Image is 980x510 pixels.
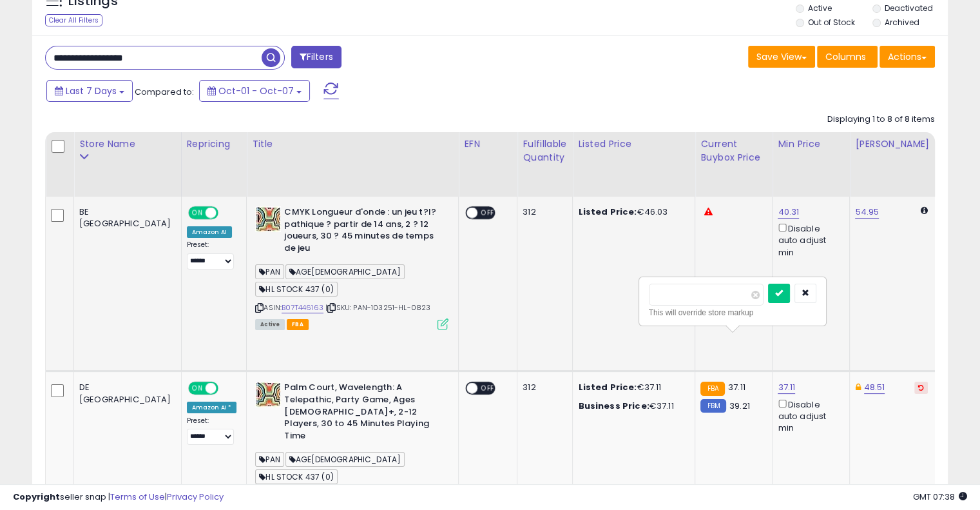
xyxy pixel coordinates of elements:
div: €37.11 [578,382,685,393]
span: AGE[DEMOGRAPHIC_DATA] [285,452,405,467]
div: Displaying 1 to 8 of 8 items [827,113,935,126]
strong: Copyright [13,491,60,503]
a: B07T446163 [282,302,323,313]
span: All listings currently available for purchase on Amazon [255,319,285,330]
label: Deactivated [884,3,932,14]
div: Listed Price [578,137,689,151]
div: Amazon AI [187,226,232,238]
a: 40.31 [778,206,799,219]
label: Active [808,3,832,14]
span: Oct-01 - Oct-07 [218,84,294,97]
span: OFF [216,208,236,219]
div: Preset: [187,417,237,446]
b: CMYK Longueur d'onde : un jeu t?l?pathique ? partir de 14 ans, 2 ? 12 joueurs, 30 ? 45 minutes de... [284,206,441,257]
span: | SKU: PAN-103251-HL-0823 [325,302,430,313]
button: Actions [879,46,935,68]
span: FBA [287,319,309,330]
b: Palm Court, Wavelength: A Telepathic, Party Game, Ages [DEMOGRAPHIC_DATA]+, 2-12 Players, 30 to 4... [284,382,441,445]
a: Privacy Policy [167,491,224,503]
div: Preset: [187,240,237,270]
span: AGE[DEMOGRAPHIC_DATA] [285,264,405,279]
span: OFF [216,383,236,394]
div: Fulfillable Quantity [523,137,567,164]
div: BE [GEOGRAPHIC_DATA] [79,206,171,230]
div: Disable auto adjust min [778,221,840,259]
img: 51X1RFmSp2L._SL40_.jpg [255,206,281,232]
div: Title [252,137,453,151]
span: PAN [255,264,284,279]
div: ASIN: [255,206,448,328]
span: Columns [825,50,866,63]
span: Compared to: [135,86,194,98]
small: FBM [700,399,725,413]
b: Business Price: [578,400,649,412]
a: 48.51 [864,381,885,394]
img: 51X1RFmSp2L._SL40_.jpg [255,382,281,407]
span: HL STOCK 437 (0) [255,469,338,484]
div: Current Buybox Price [700,137,767,164]
div: 312 [523,206,562,218]
span: HL STOCK 437 (0) [255,282,338,297]
div: Amazon AI * [187,402,237,413]
span: 2025-10-15 07:38 GMT [913,491,967,503]
div: €46.03 [578,206,685,218]
small: FBA [700,382,724,396]
div: DE [GEOGRAPHIC_DATA] [79,382,171,405]
span: OFF [477,208,498,219]
button: Last 7 Days [46,80,133,102]
b: Listed Price: [578,206,637,218]
label: Out of Stock [808,17,855,28]
button: Save View [748,46,815,68]
div: EFN [464,137,512,151]
b: Listed Price: [578,381,637,393]
div: Repricing [187,137,242,151]
label: Archived [884,17,919,28]
span: OFF [477,383,498,394]
div: €37.11 [578,400,685,412]
div: Min Price [778,137,844,151]
span: ON [189,383,206,394]
div: Store Name [79,137,176,151]
span: Last 7 Days [66,84,117,97]
div: [PERSON_NAME] [855,137,932,151]
span: 37.11 [728,381,745,393]
a: 54.95 [855,206,879,219]
div: 312 [523,382,562,393]
button: Columns [817,46,878,68]
span: PAN [255,452,284,467]
a: 37.11 [778,381,795,394]
button: Oct-01 - Oct-07 [199,80,310,102]
button: Filters [291,46,341,68]
div: seller snap | | [13,491,224,504]
div: Disable auto adjust min [778,397,840,435]
a: Terms of Use [110,491,165,503]
span: ON [189,208,206,219]
span: 39.21 [729,400,750,412]
div: This will override store markup [649,306,816,319]
div: Clear All Filters [45,14,102,26]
